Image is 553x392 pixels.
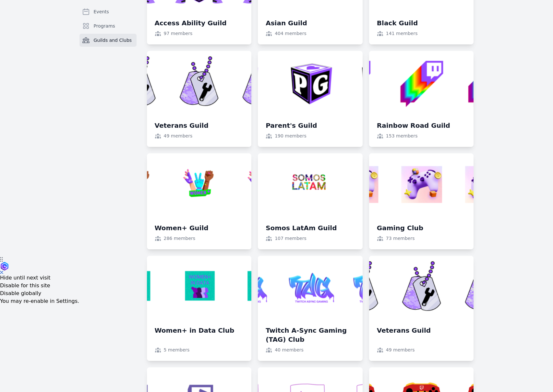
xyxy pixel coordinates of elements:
span: Events [94,8,109,15]
span: Guilds and Clubs [94,37,132,43]
a: Guilds and Clubs [79,34,137,47]
a: Events [79,5,137,18]
a: Programs [79,19,137,32]
nav: Sidebar [79,5,137,57]
span: Programs [94,23,115,29]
